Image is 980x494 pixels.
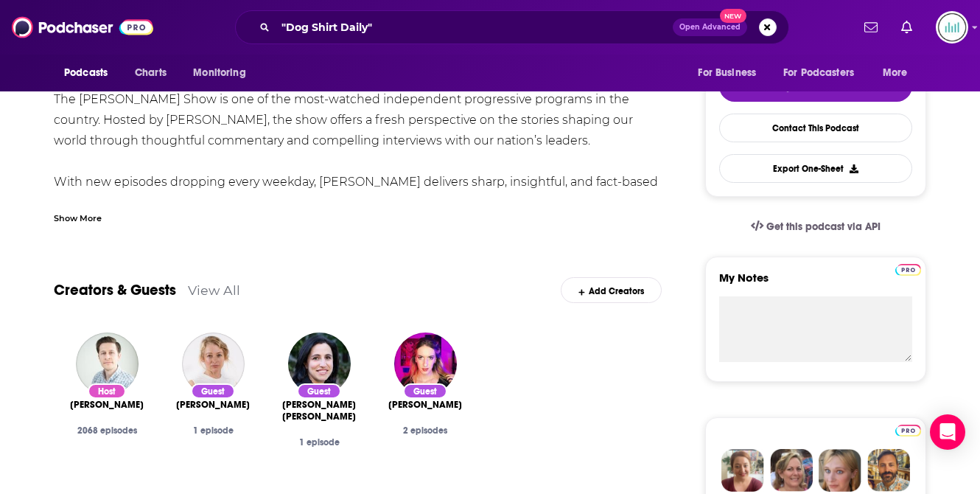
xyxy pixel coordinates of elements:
img: Emily Broad Leib [288,333,351,395]
div: The [PERSON_NAME] Show is one of the most-watched independent progressive programs in the country... [54,89,662,254]
div: Guest [191,383,235,399]
input: Search podcasts, credits, & more... [276,15,673,39]
a: Charts [125,59,175,87]
a: David Pakman [70,399,144,411]
img: Ann Neumann [182,333,245,395]
span: For Business [698,63,756,83]
div: 2068 episodes [66,425,148,436]
a: Creators & Guests [54,281,176,299]
div: Host [88,383,126,399]
button: Show profile menu [936,11,968,44]
div: 2 episodes [384,425,466,436]
img: User Profile [936,11,968,44]
span: [PERSON_NAME] [70,399,144,411]
img: Podchaser Pro [895,264,921,276]
span: [PERSON_NAME] [388,399,462,411]
a: Show notifications dropdown [895,15,918,40]
a: Pro website [895,262,921,276]
a: Contact This Podcast [719,114,912,142]
span: New [720,9,746,23]
a: Get this podcast via API [739,209,892,245]
a: Show notifications dropdown [858,15,883,40]
img: Jules Profile [819,449,861,492]
button: Open AdvancedNew [673,18,747,36]
img: Podchaser - Follow, Share and Rate Podcasts [12,13,153,41]
a: Emily Broad Leib [278,399,360,422]
button: open menu [54,59,127,87]
span: [PERSON_NAME] [PERSON_NAME] [278,399,360,422]
span: Open Advanced [679,24,741,31]
img: David Pakman [76,333,139,395]
div: Add Creators [561,277,662,303]
div: Guest [403,383,447,399]
div: Open Intercom Messenger [930,414,965,450]
img: Barbara Profile [770,449,813,492]
button: open menu [872,59,926,87]
button: open menu [183,59,265,87]
button: open menu [774,59,875,87]
label: My Notes [719,271,912,296]
button: open menu [687,59,774,87]
button: Export One-Sheet [719,154,912,183]
span: Monitoring [193,63,245,83]
span: For Podcasters [783,63,854,83]
img: Sydney Profile [721,449,764,492]
a: Pro website [895,422,921,436]
div: 1 episode [278,437,360,448]
a: View All [188,282,240,298]
img: Jon Profile [867,449,910,492]
span: Get this podcast via API [766,220,881,233]
a: Ann Neumann [176,399,250,411]
img: Natalie Wynn [394,333,457,395]
span: More [883,63,908,83]
a: Natalie Wynn [388,399,462,411]
div: 1 episode [172,425,254,436]
span: Podcasts [64,63,108,83]
img: Podchaser Pro [895,425,921,436]
span: Logged in as podglomerate [936,11,968,44]
span: Charts [135,63,167,83]
div: Guest [297,383,341,399]
span: [PERSON_NAME] [176,399,250,411]
div: Search podcasts, credits, & more... [235,10,789,44]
